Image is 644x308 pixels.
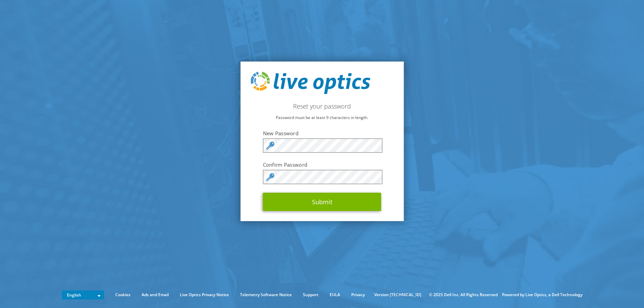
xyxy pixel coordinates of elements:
[346,291,370,299] a: Privacy
[325,291,345,299] a: EULA
[235,291,297,299] a: Telemetry Software Notice
[175,291,234,299] a: Live Optics Privacy Notice
[502,291,582,299] li: Powered by Live Optics, a Dell Technology
[251,72,370,94] img: live_optics_svg.svg
[251,114,393,121] p: Password must be at least 9 characters in length.
[298,291,324,299] a: Support
[110,291,136,299] a: Cookies
[426,291,501,299] li: © 2025 Dell Inc. All Rights Reserved
[263,161,381,168] label: Confirm Password
[251,102,393,110] h2: Reset your password
[137,291,174,299] a: Ads and Email
[263,130,381,137] label: New Password
[371,291,425,299] li: Version [TECHNICAL_ID]
[263,193,381,211] button: Submit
